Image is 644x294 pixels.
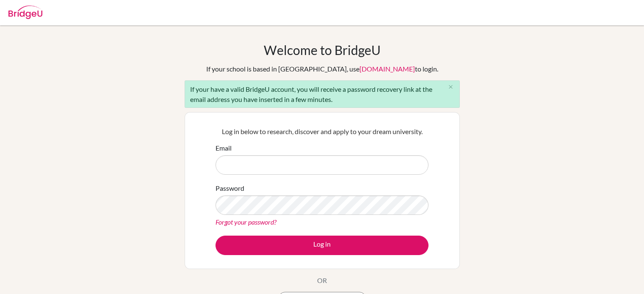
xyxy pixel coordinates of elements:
h1: Welcome to BridgeU [264,42,381,58]
p: Log in below to research, discover and apply to your dream university. [216,126,428,137]
label: Email [216,143,232,153]
a: [DOMAIN_NAME] [359,65,415,73]
button: Log in [216,236,428,255]
label: Password [216,183,244,193]
img: Bridge-U [8,5,42,19]
i: close [448,84,454,90]
p: OR [317,275,327,286]
div: If your have a valid BridgeU account, you will receive a password recovery link at the email addr... [185,80,460,108]
button: Close [442,81,459,93]
div: If your school is based in [GEOGRAPHIC_DATA], use to login. [206,64,438,74]
a: Forgot your password? [216,218,276,226]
